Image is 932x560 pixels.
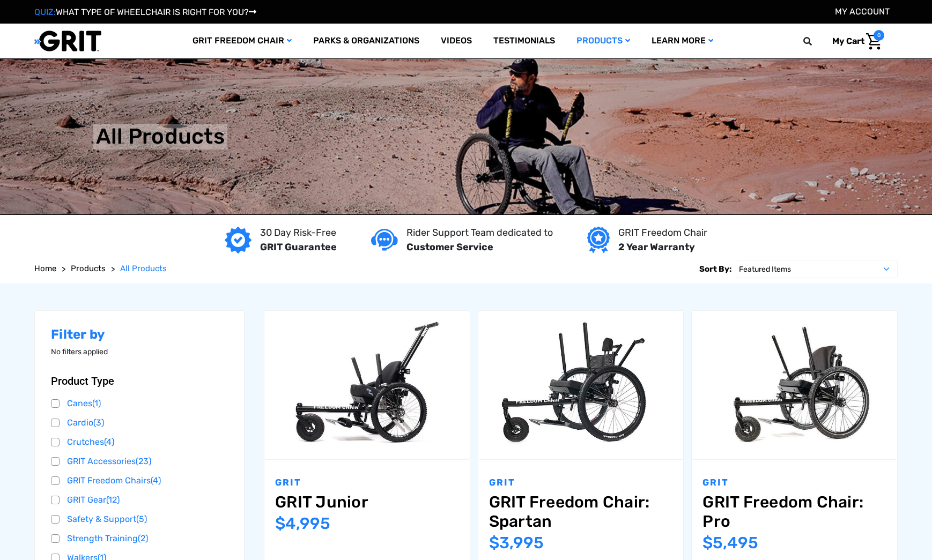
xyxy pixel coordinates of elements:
[275,514,330,533] span: $4,995
[430,24,483,58] a: Videos
[51,375,228,387] button: Product Type
[225,227,252,253] img: GRIT Guarantee
[260,226,337,240] p: 30 Day Risk-Free
[51,434,228,450] a: Crutches(4)
[34,7,256,17] a: QUIZ:WHAT TYPE OF WHEELCHAIR IS RIGHT FOR YOU?
[120,263,167,275] a: All Products
[136,514,147,524] span: (5)
[92,398,101,408] span: (1)
[275,492,459,512] a: GRIT Junior,$4,995.00
[120,264,167,273] span: All Products
[702,476,886,490] p: GRIT
[824,30,884,53] a: Cart with 0 items
[406,226,553,240] p: Rider Support Team dedicated to
[51,395,228,412] a: Canes(1)
[51,531,228,547] a: Strength Training(2)
[71,263,106,275] a: Products
[51,453,228,469] a: GRIT Accessories(23)
[478,317,684,453] img: GRIT Freedom Chair: Spartan
[264,317,470,453] img: GRIT Junior: GRIT Freedom Chair all terrain wheelchair engineered specifically for kids
[587,227,609,253] img: Year warranty
[566,24,641,58] a: Products
[702,533,758,552] span: $5,495
[260,241,337,253] strong: GRIT Guarantee
[51,415,228,431] a: Cardio(3)
[51,375,114,387] span: Product Type
[138,533,148,543] span: (2)
[275,476,459,490] p: GRIT
[702,492,886,531] a: GRIT Freedom Chair: Pro,$5,495.00
[489,476,673,490] p: GRIT
[96,124,225,150] h1: All Products
[34,263,56,275] a: Home
[618,226,707,240] p: GRIT Freedom Chair
[34,7,56,17] span: QUIZ:
[34,264,56,273] span: Home
[489,533,544,552] span: $3,995
[264,311,470,459] a: GRIT Junior,$4,995.00
[483,24,566,58] a: Testimonials
[51,492,228,508] a: GRIT Gear(12)
[478,311,684,459] a: GRIT Freedom Chair: Spartan,$3,995.00
[93,417,104,428] span: (3)
[692,317,897,453] img: GRIT Freedom Chair Pro: the Pro model shown including contoured Invacare Matrx seatback, Spinergy...
[136,456,151,466] span: (23)
[641,24,724,58] a: Learn More
[34,30,101,52] img: GRIT All-Terrain Wheelchair and Mobility Equipment
[406,241,493,253] strong: Customer Service
[104,437,114,447] span: (4)
[106,495,120,505] span: (12)
[874,30,884,41] span: 0
[618,241,695,253] strong: 2 Year Warranty
[302,24,430,58] a: Parks & Organizations
[699,260,731,278] label: Sort By:
[51,327,228,342] h2: Filter by
[832,36,864,46] span: My Cart
[371,229,398,251] img: Customer service
[692,311,897,459] a: GRIT Freedom Chair: Pro,$5,495.00
[182,24,302,58] a: GRIT Freedom Chair
[835,6,890,17] a: Account
[808,30,824,53] input: Search
[151,475,161,486] span: (4)
[51,511,228,527] a: Safety & Support(5)
[51,473,228,489] a: GRIT Freedom Chairs(4)
[866,33,882,50] img: Cart
[71,264,106,273] span: Products
[51,346,228,357] p: No filters applied
[489,492,673,531] a: GRIT Freedom Chair: Spartan,$3,995.00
